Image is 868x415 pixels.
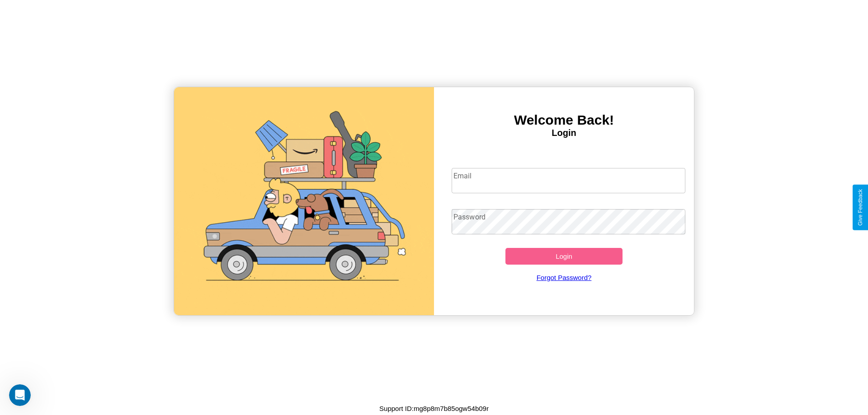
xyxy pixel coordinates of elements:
[447,265,681,290] a: Forgot Password?
[434,112,694,128] h3: Welcome Back!
[857,189,863,226] div: Give Feedback
[9,384,31,406] iframe: Intercom live chat
[434,128,694,138] h4: Login
[174,87,434,315] img: gif
[379,402,489,415] p: Support ID: mg8p8m7b85ogw54b09r
[505,248,623,265] button: Login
